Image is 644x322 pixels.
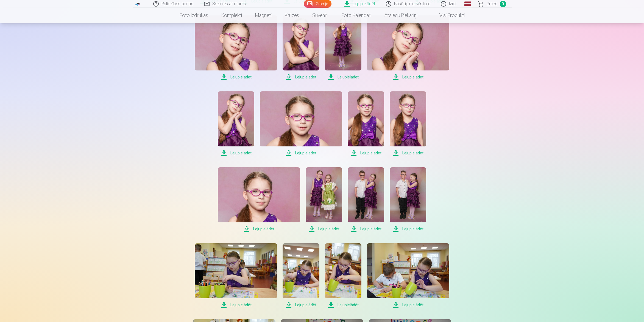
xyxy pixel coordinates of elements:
span: Lejupielādēt [283,74,319,80]
span: Lejupielādēt [325,302,361,308]
span: Lejupielādēt [283,302,319,308]
a: Lejupielādēt [283,243,319,308]
a: Lejupielādēt [195,243,277,308]
a: Lejupielādēt [325,243,361,308]
a: Lejupielādēt [325,15,361,80]
a: Magnēti [249,8,278,23]
span: Lejupielādēt [260,150,342,156]
a: Lejupielādēt [367,15,449,80]
span: Lejupielādēt [348,150,384,156]
span: Lejupielādēt [325,74,361,80]
img: /fa1 [135,2,141,6]
a: Foto kalendāri [335,8,378,23]
a: Krūzes [278,8,306,23]
a: Lejupielādēt [348,167,384,232]
span: 0 [500,1,506,7]
span: Lejupielādēt [306,226,342,232]
a: Lejupielādēt [218,91,254,156]
a: Lejupielādēt [367,243,449,308]
span: Lejupielādēt [195,74,277,80]
span: Lejupielādēt [390,150,426,156]
span: Lejupielādēt [348,226,384,232]
span: Lejupielādēt [367,74,449,80]
a: Lejupielādēt [390,167,426,232]
a: Lejupielādēt [348,91,384,156]
span: Lejupielādēt [390,226,426,232]
a: Lejupielādēt [390,91,426,156]
span: Grozs [486,1,498,7]
span: Lejupielādēt [195,302,277,308]
a: Komplekti [215,8,249,23]
a: Foto izdrukas [173,8,215,23]
a: Lejupielādēt [306,167,342,232]
a: Lejupielādēt [195,15,277,80]
a: Visi produkti [424,8,471,23]
a: Lejupielādēt [218,167,300,232]
a: Suvenīri [306,8,335,23]
span: Lejupielādēt [218,226,300,232]
a: Lejupielādēt [283,15,319,80]
span: Lejupielādēt [367,302,449,308]
a: Lejupielādēt [260,91,342,156]
span: Lejupielādēt [218,150,254,156]
a: Atslēgu piekariņi [378,8,424,23]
